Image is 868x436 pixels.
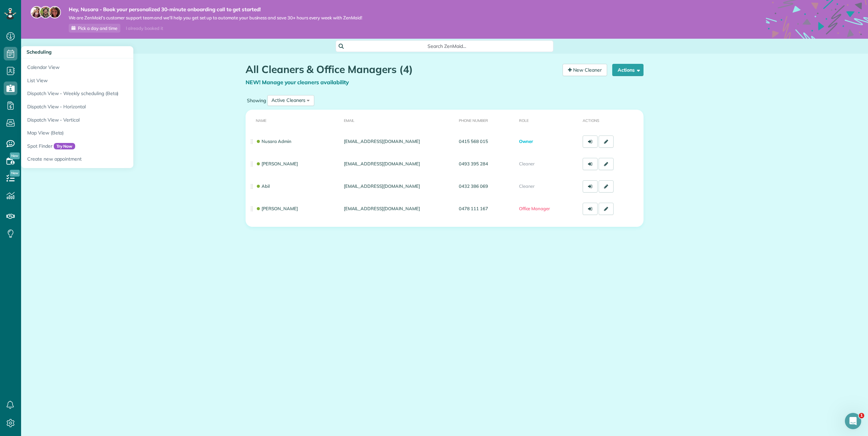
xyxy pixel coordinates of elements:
[54,143,76,150] span: Try Now
[516,110,580,130] th: Role
[246,110,341,130] th: Name
[246,97,267,104] label: Showing
[21,152,191,168] a: Create new appointment
[21,58,191,74] a: Calendar View
[39,6,52,18] img: jorge-587dff0eeaa6aab1f244e6dc62b8924c3b6ad411094392a53c71c6c4a576187d.jpg
[69,15,362,21] span: We are ZenMaid’s customer support team and we’ll help you get set up to automate your business an...
[122,24,167,33] div: I already booked it
[69,6,362,13] strong: Hey, Nusara - Book your personalized 30-minute onboarding call to get started!
[21,126,191,140] a: Map View (Beta)
[21,87,191,100] a: Dispatch View - Weekly scheduling (Beta)
[256,139,291,144] a: Nusara Admin
[459,183,488,189] a: 0432 386 069
[859,413,864,418] span: 1
[563,64,607,76] a: New Cleaner
[21,100,191,113] a: Dispatch View - Horizontal
[456,110,516,130] th: Phone number
[519,206,550,211] span: Office Manager
[246,79,349,86] a: NEW! Manage your cleaners availability
[256,183,270,189] a: Abil
[27,49,52,55] span: Scheduling
[519,183,535,189] span: Cleaner
[21,140,191,153] a: Spot FinderTry Now
[49,6,61,18] img: michelle-19f622bdf1676172e81f8f8fba1fb50e276960ebfe0243fe18214015130c80e4.jpg
[21,113,191,127] a: Dispatch View - Vertical
[341,175,456,198] td: [EMAIL_ADDRESS][DOMAIN_NAME]
[271,97,305,104] div: Active Cleaners
[612,64,644,76] button: Actions
[459,161,488,166] a: 0493 395 284
[580,110,644,130] th: Actions
[10,170,20,177] span: New
[519,161,535,166] span: Cleaner
[845,413,861,429] iframe: Intercom live chat
[31,6,43,18] img: maria-72a9807cf96188c08ef61303f053569d2e2a8a1cde33d635c8a3ac13582a053d.jpg
[78,25,117,31] span: Pick a day and time
[10,152,20,159] span: New
[256,206,298,211] a: [PERSON_NAME]
[256,161,298,166] a: [PERSON_NAME]
[519,139,533,144] span: Owner
[341,130,456,153] td: [EMAIL_ADDRESS][DOMAIN_NAME]
[341,110,456,130] th: Email
[21,74,191,87] a: List View
[69,24,120,33] a: Pick a day and time
[459,206,488,211] a: 0478 111 167
[246,64,557,75] h1: All Cleaners & Office Managers (4)
[341,153,456,175] td: [EMAIL_ADDRESS][DOMAIN_NAME]
[459,139,488,144] a: 0415 568 015
[341,198,456,220] td: [EMAIL_ADDRESS][DOMAIN_NAME]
